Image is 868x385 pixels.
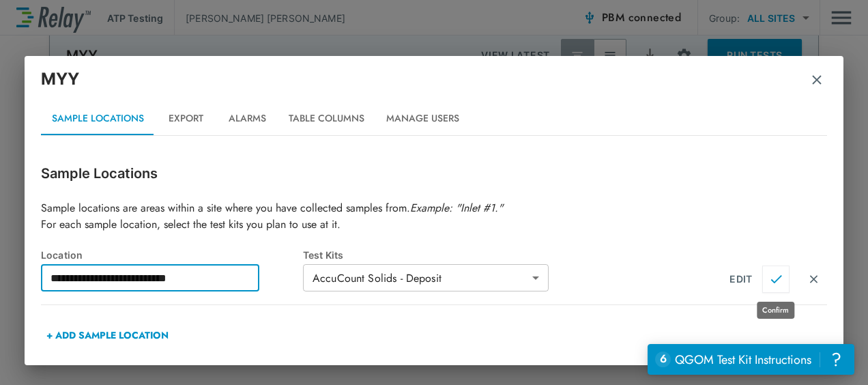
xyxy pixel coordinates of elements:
div: AccuCount Solids - Deposit [303,264,549,291]
div: Confirm [757,302,794,319]
img: Close Icon [808,273,820,285]
p: Sample locations are areas within a site where you have collected samples from. For each sample l... [41,200,827,233]
iframe: Resource center [648,344,854,375]
div: EDIT [729,273,752,285]
button: Alarms [216,102,278,135]
button: Manage Users [375,102,470,135]
button: Sample Locations [41,102,155,135]
button: Table Columns [278,102,375,135]
div: Test Kits [303,249,565,261]
button: Export [155,102,216,135]
em: Example: "Inlet #1." [410,200,503,216]
img: Close Icon [770,273,782,285]
button: Confirm [762,266,790,293]
img: Remove [810,73,824,87]
button: + ADD SAMPLE LOCATION [41,319,174,352]
p: Sample Locations [41,163,827,184]
button: Cancel [800,266,827,293]
p: MYY [41,67,79,91]
div: Location [41,249,303,261]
